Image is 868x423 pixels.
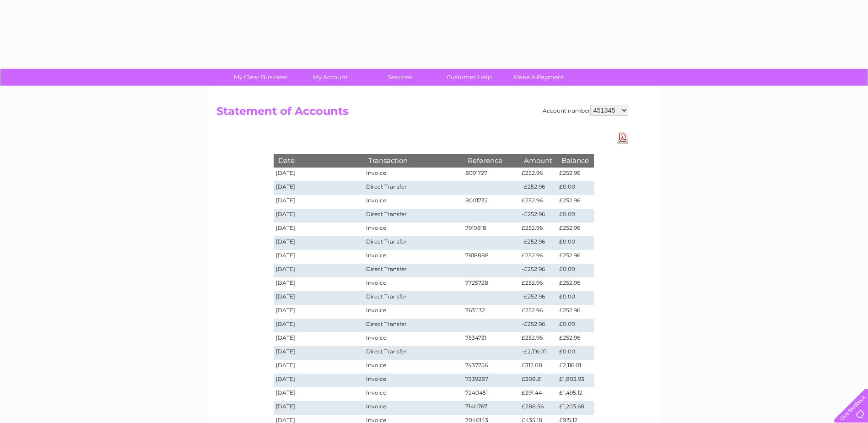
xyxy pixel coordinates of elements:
[364,360,463,374] td: Invoice
[463,277,520,291] td: 7725728
[519,360,557,374] td: £312.08
[519,209,557,222] td: -£252.96
[519,222,557,236] td: £252.96
[364,250,463,264] td: Invoice
[364,319,463,332] td: Direct Transfer
[557,277,593,291] td: £252.96
[519,250,557,264] td: £252.96
[274,291,364,305] td: [DATE]
[463,168,520,181] td: 8091727
[364,209,463,222] td: Direct Transfer
[364,264,463,277] td: Direct Transfer
[557,264,593,277] td: £0.00
[557,374,593,387] td: £1,803.93
[274,181,364,195] td: [DATE]
[519,154,557,167] th: Amount
[557,209,593,222] td: £0.00
[557,387,593,401] td: £1,495.12
[557,154,593,167] th: Balance
[274,168,364,181] td: [DATE]
[519,236,557,250] td: -£252.96
[364,374,463,387] td: Invoice
[519,181,557,195] td: -£252.96
[519,401,557,415] td: £288.56
[557,346,593,360] td: £0.00
[274,332,364,346] td: [DATE]
[557,181,593,195] td: £0.00
[543,105,628,116] div: Account number
[292,69,368,86] a: My Account
[519,374,557,387] td: £308.81
[274,250,364,264] td: [DATE]
[557,291,593,305] td: £0.00
[519,264,557,277] td: -£252.96
[274,236,364,250] td: [DATE]
[364,332,463,346] td: Invoice
[463,154,520,167] th: Reference
[519,277,557,291] td: £252.96
[463,374,520,387] td: 7339287
[463,222,520,236] td: 7910818
[274,319,364,332] td: [DATE]
[463,401,520,415] td: 7140767
[216,105,628,122] h2: Statement of Accounts
[364,401,463,415] td: Invoice
[557,236,593,250] td: £0.00
[364,277,463,291] td: Invoice
[519,332,557,346] td: £252.96
[431,69,507,86] a: Customer Help
[223,69,298,86] a: My Clear Business
[519,305,557,319] td: £252.96
[274,277,364,291] td: [DATE]
[557,250,593,264] td: £252.96
[557,305,593,319] td: £252.96
[557,222,593,236] td: £252.96
[557,168,593,181] td: £252.96
[274,374,364,387] td: [DATE]
[274,305,364,319] td: [DATE]
[364,154,463,167] th: Transaction
[364,236,463,250] td: Direct Transfer
[519,387,557,401] td: £291.44
[463,305,520,319] td: 7631132
[463,360,520,374] td: 7437756
[463,332,520,346] td: 7534731
[519,291,557,305] td: -£252.96
[274,195,364,209] td: [DATE]
[364,222,463,236] td: Invoice
[463,195,520,209] td: 8001732
[274,387,364,401] td: [DATE]
[519,319,557,332] td: -£252.96
[557,319,593,332] td: £0.00
[557,195,593,209] td: £252.96
[364,387,463,401] td: Invoice
[274,209,364,222] td: [DATE]
[557,332,593,346] td: £252.96
[364,168,463,181] td: Invoice
[557,401,593,415] td: £1,203.68
[463,250,520,264] td: 7818888
[364,291,463,305] td: Direct Transfer
[501,69,577,86] a: Make A Payment
[519,168,557,181] td: £252.96
[274,222,364,236] td: [DATE]
[557,360,593,374] td: £2,116.01
[463,387,520,401] td: 7240451
[274,360,364,374] td: [DATE]
[617,131,628,144] a: Download Pdf
[519,346,557,360] td: -£2,116.01
[364,346,463,360] td: Direct Transfer
[364,181,463,195] td: Direct Transfer
[274,401,364,415] td: [DATE]
[362,69,437,86] a: Services
[364,305,463,319] td: Invoice
[364,195,463,209] td: Invoice
[274,154,364,167] th: Date
[519,195,557,209] td: £252.96
[274,346,364,360] td: [DATE]
[274,264,364,277] td: [DATE]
